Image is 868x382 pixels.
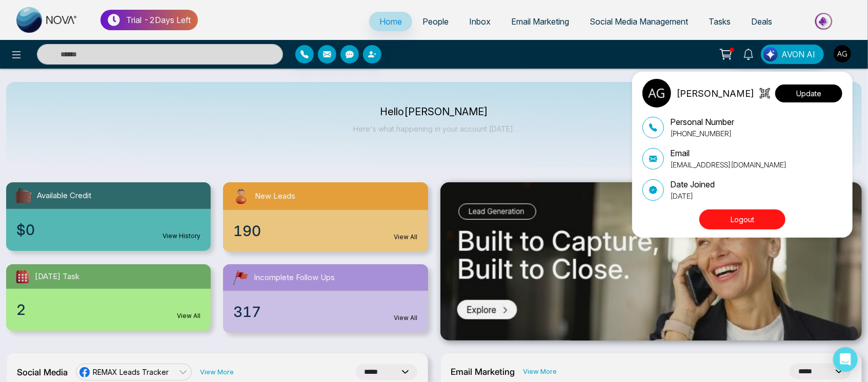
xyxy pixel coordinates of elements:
button: Logout [699,209,785,229]
p: [PHONE_NUMBER] [670,128,734,139]
p: Personal Number [670,116,734,128]
div: Open Intercom Messenger [833,347,858,372]
p: Date Joined [670,178,715,190]
p: Email [670,147,786,159]
p: [PERSON_NAME] [676,87,754,100]
p: [EMAIL_ADDRESS][DOMAIN_NAME] [670,159,786,170]
button: Update [775,84,842,102]
p: [DATE] [670,190,715,201]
